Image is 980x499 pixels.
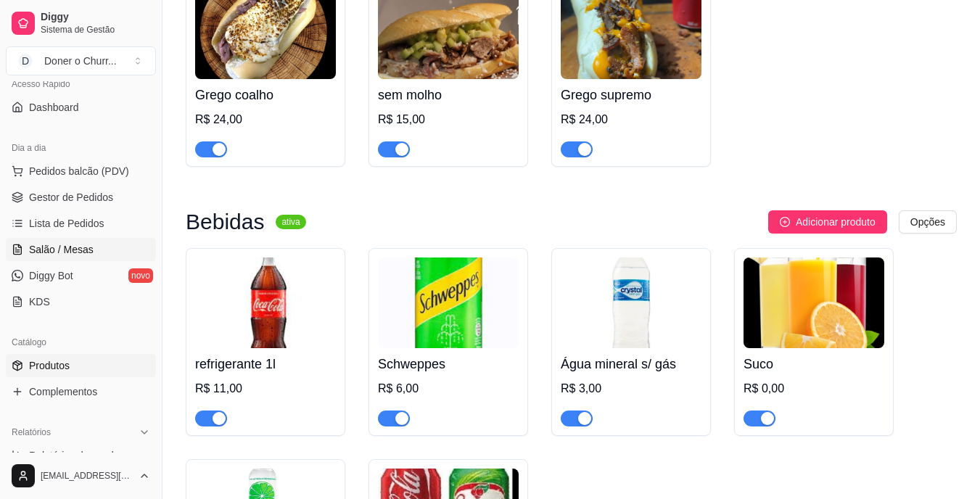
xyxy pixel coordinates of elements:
span: Dashboard [29,100,79,115]
div: R$ 6,00 [378,380,519,397]
span: Opções [910,214,945,230]
span: Salão / Mesas [29,242,94,257]
div: Doner o Churr ... [44,54,117,68]
div: R$ 3,00 [561,380,701,397]
sup: ativa [276,215,305,229]
div: Catálogo [6,331,156,354]
a: Relatórios de vendas [6,444,156,467]
h3: Bebidas [186,213,264,231]
span: [EMAIL_ADDRESS][DOMAIN_NAME] [41,470,133,482]
h4: Grego supremo [561,85,701,105]
div: R$ 24,00 [195,111,336,128]
div: R$ 0,00 [744,380,884,397]
a: Produtos [6,354,156,377]
span: Sistema de Gestão [41,24,150,36]
h4: Água mineral s/ gás [561,354,701,374]
span: Relatórios de vendas [29,448,125,463]
img: product-image [744,257,884,348]
a: Dashboard [6,96,156,119]
div: R$ 11,00 [195,380,336,397]
span: Adicionar produto [796,214,876,230]
div: R$ 15,00 [378,111,519,128]
span: Lista de Pedidos [29,216,104,231]
h4: Schweppes [378,354,519,374]
h4: Grego coalho [195,85,336,105]
a: Diggy Botnovo [6,264,156,287]
span: Diggy Bot [29,268,73,283]
a: KDS [6,290,156,313]
span: KDS [29,294,50,309]
span: D [18,54,33,68]
button: Pedidos balcão (PDV) [6,160,156,183]
span: Produtos [29,358,70,373]
a: Complementos [6,380,156,403]
span: Complementos [29,384,97,399]
a: Gestor de Pedidos [6,186,156,209]
div: Acesso Rápido [6,73,156,96]
button: [EMAIL_ADDRESS][DOMAIN_NAME] [6,458,156,493]
div: Dia a dia [6,136,156,160]
h4: refrigerante 1l [195,354,336,374]
button: Adicionar produto [768,210,887,234]
h4: Suco [744,354,884,374]
span: Gestor de Pedidos [29,190,113,205]
span: plus-circle [780,217,790,227]
h4: sem molho [378,85,519,105]
a: DiggySistema de Gestão [6,6,156,41]
img: product-image [195,257,336,348]
button: Opções [899,210,957,234]
span: Diggy [41,11,150,24]
div: R$ 24,00 [561,111,701,128]
span: Pedidos balcão (PDV) [29,164,129,178]
a: Salão / Mesas [6,238,156,261]
button: Select a team [6,46,156,75]
a: Lista de Pedidos [6,212,156,235]
span: Relatórios [12,426,51,438]
img: product-image [561,257,701,348]
img: product-image [378,257,519,348]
